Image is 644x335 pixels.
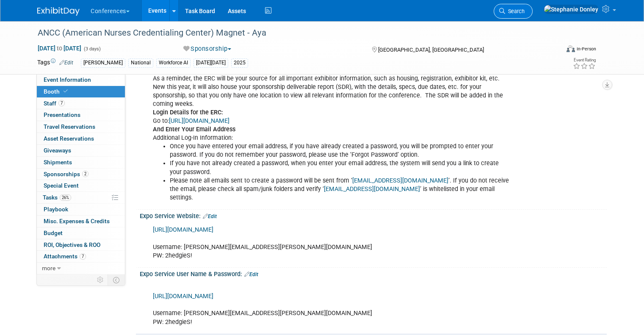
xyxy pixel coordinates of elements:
[169,117,229,125] a: [URL][DOMAIN_NAME]
[544,5,599,14] img: Stephanie Donley
[514,44,596,57] div: Event Format
[153,293,213,300] a: [URL][DOMAIN_NAME]
[153,109,223,116] b: Login Details for the ERC:
[128,58,153,67] div: National
[170,142,511,159] li: Once you have entered your email address, if you have already created a password, you will be pro...
[494,4,533,19] a: Search
[324,185,420,193] a: [EMAIL_ADDRESS][DOMAIN_NAME]
[37,251,125,262] a: Attachments7
[60,194,71,201] span: 26%
[378,47,484,53] span: [GEOGRAPHIC_DATA], [GEOGRAPHIC_DATA]
[37,192,125,203] a: Tasks26%
[44,111,80,118] span: Presentations
[44,218,110,224] span: Misc. Expenses & Credits
[44,135,94,142] span: Asset Reservations
[147,280,516,330] div: Username: [PERSON_NAME][EMAIL_ADDRESS][PERSON_NAME][DOMAIN_NAME] PW: 2hedgieS!
[505,8,525,14] span: Search
[37,44,82,52] span: [DATE] [DATE]
[573,58,596,62] div: Event Rating
[193,58,228,67] div: [DATE][DATE]
[156,58,191,67] div: Workforce AI
[44,206,68,213] span: Playbook
[153,226,213,233] a: [URL][DOMAIN_NAME]
[55,45,64,52] span: to
[37,86,125,97] a: Booth
[37,74,125,86] a: Event Information
[83,46,101,52] span: (3 days)
[576,46,596,52] div: In-Person
[37,157,125,168] a: Shipments
[147,70,516,206] div: As a reminder, the ERC will be your source for all important exhibitor information, such as housi...
[37,121,125,133] a: Travel Reservations
[203,213,217,219] a: Edit
[567,45,575,52] img: Format-Inperson.png
[37,109,125,121] a: Presentations
[140,210,607,221] div: Expo Service Website:
[44,100,65,107] span: Staff
[37,204,125,215] a: Playbook
[37,216,125,227] a: Misc. Expenses & Credits
[37,7,80,16] img: ExhibitDay
[64,89,68,94] i: Booth reservation complete
[58,100,65,106] span: 7
[43,194,71,201] span: Tasks
[37,145,125,156] a: Giveaways
[44,182,79,189] span: Special Event
[37,133,125,144] a: Asset Reservations
[352,177,448,184] a: [EMAIL_ADDRESS][DOMAIN_NAME]
[44,123,95,130] span: Travel Reservations
[108,274,125,285] td: Toggle Event Tabs
[37,180,125,191] a: Special Event
[44,159,72,166] span: Shipments
[44,230,63,236] span: Budget
[231,58,248,67] div: 2025
[35,25,549,41] div: ANCC (American Nurses Credentialing Center) Magnet - Aya
[153,126,235,133] b: And Enter Your Email Address
[82,171,88,177] span: 2
[44,147,71,154] span: Giveaways
[44,241,100,248] span: ROI, Objectives & ROO
[59,60,73,66] a: Edit
[140,268,607,279] div: Expo Service User Name & Password:
[80,253,86,260] span: 7
[37,227,125,239] a: Budget
[44,171,88,177] span: Sponsorships
[42,265,55,271] span: more
[244,271,258,277] a: Edit
[170,159,511,176] li: If you have not already created a password, when you enter your email address, the system will se...
[147,221,516,264] div: Username: [PERSON_NAME][EMAIL_ADDRESS][PERSON_NAME][DOMAIN_NAME] PW: 2hedgieS!
[44,88,69,95] span: Booth
[81,58,125,67] div: [PERSON_NAME]
[180,44,235,53] button: Sponsorship
[44,253,86,260] span: Attachments
[37,263,125,274] a: more
[170,177,511,202] li: Please note all emails sent to create a password will be sent from ‘ ’. If you do not receive the...
[44,76,91,83] span: Event Information
[93,274,108,285] td: Personalize Event Tab Strip
[37,169,125,180] a: Sponsorships2
[37,58,73,68] td: Tags
[37,239,125,251] a: ROI, Objectives & ROO
[37,98,125,109] a: Staff7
